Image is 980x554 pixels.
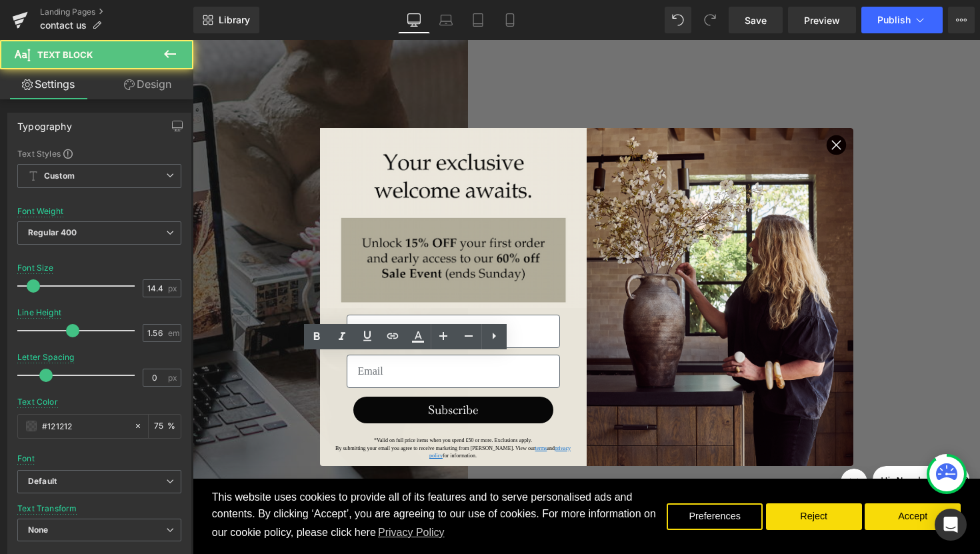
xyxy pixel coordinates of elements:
span: By submitting your email you agree to receive marketing from [PERSON_NAME]. View our and for info... [143,405,378,419]
button: Subscribe [161,357,361,383]
button: Publish [861,7,943,33]
span: Library [219,14,250,26]
button: Reject [573,463,669,490]
a: Laptop [430,7,462,33]
input: Email [154,315,367,348]
span: This website uses cookies to provide all of its features and to serve personalised ads and conten... [19,451,463,498]
a: Desktop [398,7,430,33]
a: Privacy Policy (opens in a new tab) [183,483,254,503]
a: Design [99,69,196,99]
a: New Library [193,7,259,33]
span: Preview [804,13,840,27]
button: Close dialog [633,95,654,115]
a: Tablet [462,7,494,33]
div: Text Color [17,397,58,407]
button: Preferences [474,463,570,490]
div: Text Styles [17,148,181,159]
div: Typography [17,113,72,132]
div: Line Height [17,308,61,317]
input: First Name [154,275,367,308]
a: Mobile [494,7,526,33]
div: % [149,415,181,438]
div: Font [17,454,35,463]
div: Open Intercom Messenger [935,509,967,541]
a: terms [343,405,355,411]
iframe: Close message [648,429,675,455]
span: px [168,284,179,293]
div: Font Weight [17,207,63,216]
img: Abigail Ahern Homeware [394,88,661,425]
button: Redo [697,7,723,33]
input: Color [42,419,127,433]
b: None [28,525,49,535]
i: Default [28,476,57,487]
button: Accept [672,463,768,490]
b: Custom [44,171,75,182]
img: 4e1ff883-1488-4ca9-9cd1-601ab829f24f.png [127,88,394,268]
span: Publish [877,15,911,25]
a: privacy policy [237,405,378,419]
span: Save [745,13,767,27]
a: Preview [788,7,856,33]
span: contact us [40,20,87,31]
button: More [948,7,975,33]
b: Regular 400 [28,227,77,237]
a: Landing Pages [40,7,193,17]
iframe: Message from company [680,426,777,455]
span: em [168,329,179,337]
span: Text Block [37,49,93,60]
div: Text Transform [17,504,77,513]
span: px [168,373,179,382]
span: *Valid on full price items when you spend £50 or more. Exclusions apply. [181,397,339,403]
button: Undo [665,7,691,33]
div: Font Size [17,263,54,273]
div: Letter Spacing [17,353,75,362]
